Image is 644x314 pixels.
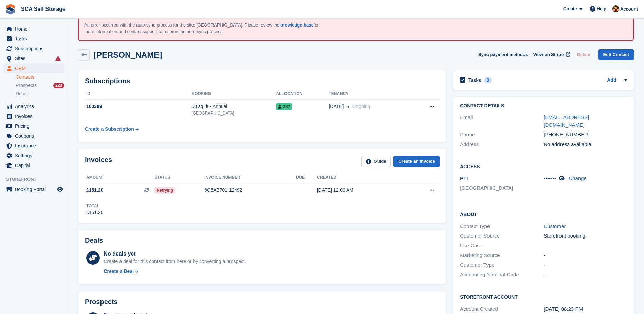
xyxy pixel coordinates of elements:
[460,184,544,192] li: [GEOGRAPHIC_DATA]
[85,123,139,136] a: Create a Subscription
[329,89,411,100] th: Tenancy
[3,24,64,34] a: menu
[15,44,56,53] span: Subscriptions
[544,131,627,139] div: [PHONE_NUMBER]
[16,91,28,97] span: Deals
[104,268,246,275] a: Create a Deal
[531,49,572,60] a: View on Stripe
[460,223,544,230] div: Contact Type
[544,175,556,181] span: •••••••
[85,172,154,183] th: Amount
[15,111,56,121] span: Invoices
[85,298,118,306] h2: Prospects
[16,82,37,89] span: Prospects
[460,305,544,313] div: Account Created
[3,185,64,194] a: menu
[460,251,544,259] div: Marketing Source
[18,3,68,15] a: SCA Self Storage
[279,22,313,28] a: knowledge base
[597,5,606,12] span: Help
[191,89,276,100] th: Booking
[86,187,104,194] span: £151.20
[598,49,634,60] a: Edit Contact
[460,232,544,240] div: Customer Source
[15,141,56,151] span: Insurance
[484,77,492,83] div: 0
[86,203,104,209] div: Total
[3,64,64,73] a: menu
[204,187,296,194] div: 6C6AB701-12492
[15,151,56,160] span: Settings
[3,161,64,170] a: menu
[460,242,544,250] div: Use Case
[15,54,56,63] span: Sites
[3,111,64,121] a: menu
[15,185,56,194] span: Booking Portal
[569,175,587,181] a: Change
[460,211,627,217] h2: About
[56,185,64,193] a: Preview store
[317,187,405,194] div: [DATE] 12:00 AM
[3,34,64,43] a: menu
[544,223,566,229] a: Customer
[3,121,64,131] a: menu
[84,22,322,35] p: An error occurred with the auto-sync process for the site: [GEOGRAPHIC_DATA]. Please review the f...
[460,131,544,139] div: Phone
[85,103,191,110] div: 100399
[15,34,56,43] span: Tasks
[191,103,276,110] div: 50 sq. ft - Annual
[276,89,329,100] th: Allocation
[3,44,64,53] a: menu
[460,175,468,181] span: PTI
[16,90,64,98] a: Deals
[3,131,64,141] a: menu
[574,49,593,60] button: Delete
[154,172,204,183] th: Status
[544,305,627,313] div: [DATE] 08:23 PM
[16,82,64,89] a: Prospects 223
[544,114,589,128] a: [EMAIL_ADDRESS][DOMAIN_NAME]
[296,172,317,183] th: Due
[94,50,162,59] h2: [PERSON_NAME]
[329,103,344,110] span: [DATE]
[85,237,103,244] h2: Deals
[85,89,191,100] th: ID
[533,51,564,58] span: View on Stripe
[612,5,619,12] img: Sarah Race
[460,114,544,129] div: Email
[544,261,627,269] div: -
[55,56,61,61] i: Smart entry sync failures have occurred
[86,209,104,216] div: £151.20
[104,250,246,258] div: No deals yet
[607,76,616,84] a: Add
[85,126,134,133] div: Create a Subscription
[15,102,56,111] span: Analytics
[85,156,112,167] h2: Invoices
[620,6,638,13] span: Account
[361,156,391,167] a: Guide
[544,271,627,279] div: -
[191,110,276,116] div: [GEOGRAPHIC_DATA]
[15,161,56,170] span: Capital
[104,268,134,275] div: Create a Deal
[3,54,64,63] a: menu
[6,176,68,183] span: Storefront
[16,74,64,81] a: Contacts
[5,4,16,14] img: stora-icon-8386f47178a22dfd0bd8f6a31ec36ba5ce8667c1dd55bd0f319d3a0aa187defe.svg
[352,104,370,109] span: Ongoing
[460,103,627,109] h2: Contact Details
[15,121,56,131] span: Pricing
[3,141,64,151] a: menu
[317,172,405,183] th: Created
[460,261,544,269] div: Customer Type
[478,49,528,60] button: Sync payment methods
[460,141,544,149] div: Address
[204,172,296,183] th: Invoice number
[3,151,64,160] a: menu
[15,64,56,73] span: CRM
[3,102,64,111] a: menu
[468,77,481,83] h2: Tasks
[85,77,440,85] h2: Subscriptions
[276,103,292,110] span: 247
[154,187,175,194] span: Retrying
